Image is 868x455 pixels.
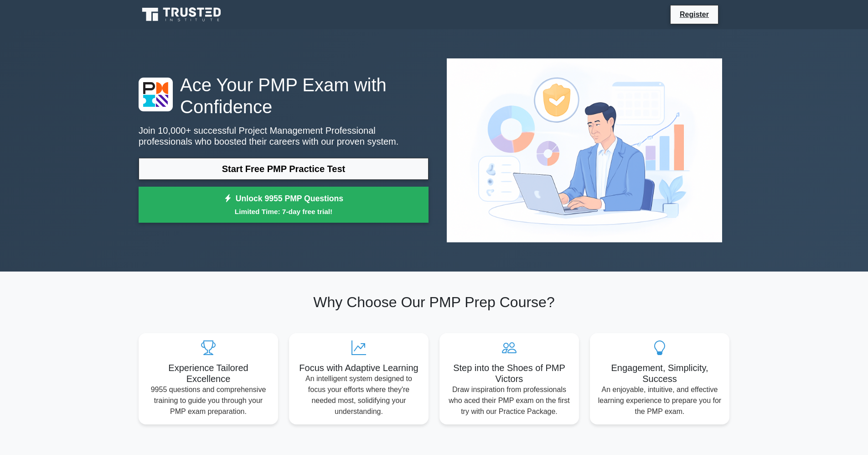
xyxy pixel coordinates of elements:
h5: Focus with Adaptive Learning [296,362,421,373]
h5: Experience Tailored Excellence [146,362,271,384]
h2: Why Choose Our PMP Prep Course? [139,293,729,311]
a: Register [674,9,714,20]
a: Unlock 9955 PMP QuestionsLimited Time: 7-day free trial! [139,187,429,223]
p: An intelligent system designed to focus your efforts where they're needed most, solidifying your ... [296,373,421,417]
small: Limited Time: 7-day free trial! [150,206,417,217]
p: Join 10,000+ successful Project Management Professional professionals who boosted their careers w... [139,125,429,147]
h5: Step into the Shoes of PMP Victors [447,362,572,384]
h1: Ace Your PMP Exam with Confidence [139,74,429,118]
img: Project Management Professional Preview [439,51,729,250]
p: 9955 questions and comprehensive training to guide you through your PMP exam preparation. [146,384,271,417]
p: An enjoyable, intuitive, and effective learning experience to prepare you for the PMP exam. [597,384,722,417]
p: Draw inspiration from professionals who aced their PMP exam on the first try with our Practice Pa... [447,384,572,417]
a: Start Free PMP Practice Test [139,158,429,180]
h5: Engagement, Simplicity, Success [597,362,722,384]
